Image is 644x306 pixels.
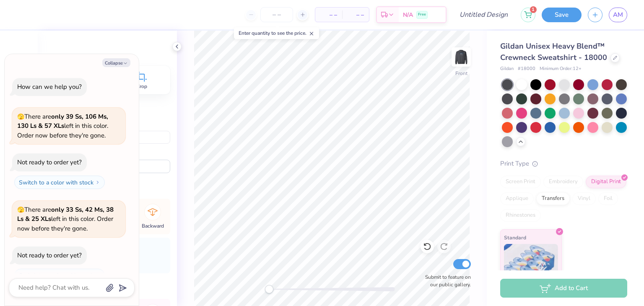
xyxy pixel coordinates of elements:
[320,10,337,19] span: – –
[95,180,100,185] img: Switch to a color with stock
[14,269,105,282] button: Switch to a color with stock
[609,8,627,22] a: AM
[613,10,623,20] span: AM
[347,10,364,19] span: – –
[136,83,147,90] span: Crop
[102,58,130,67] button: Collapse
[586,176,626,188] div: Digital Print
[521,8,535,22] button: 1
[518,65,535,73] span: # 18000
[536,192,570,205] div: Transfers
[17,205,114,223] strong: only 33 Ss, 42 Ms, 38 Ls & 25 XLs
[17,113,24,121] span: 🫣
[453,49,470,65] img: Front
[142,223,164,229] span: Backward
[17,205,114,233] span: There are left in this color. Order now before they're gone.
[418,12,426,18] span: Free
[95,273,100,278] img: Switch to a color with stock
[500,41,607,62] span: Gildan Unisex Heavy Blend™ Crewneck Sweatshirt - 18000
[17,206,24,214] span: 🫣
[500,176,541,188] div: Screen Print
[17,112,108,140] span: There are left in this color. Order now before they're gone.
[598,192,618,205] div: Foil
[453,6,514,23] input: Untitled Design
[17,83,82,91] div: How can we help you?
[504,244,558,286] img: Standard
[455,70,467,77] div: Front
[234,27,319,39] div: Enter quantity to see the price.
[260,7,293,22] input: – –
[17,251,82,259] div: Not ready to order yet?
[500,65,514,73] span: Gildan
[17,158,82,166] div: Not ready to order yet?
[14,176,105,189] button: Switch to a color with stock
[542,8,582,22] button: Save
[500,209,541,222] div: Rhinestones
[421,273,471,288] label: Submit to feature on our public gallery.
[403,10,413,19] span: N/A
[530,6,537,13] span: 1
[543,176,583,188] div: Embroidery
[572,192,596,205] div: Vinyl
[17,112,108,130] strong: only 39 Ss, 106 Ms, 130 Ls & 57 XLs
[540,65,582,73] span: Minimum Order: 12 +
[504,233,526,242] span: Standard
[500,192,534,205] div: Applique
[265,285,273,293] div: Accessibility label
[500,159,627,169] div: Print Type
